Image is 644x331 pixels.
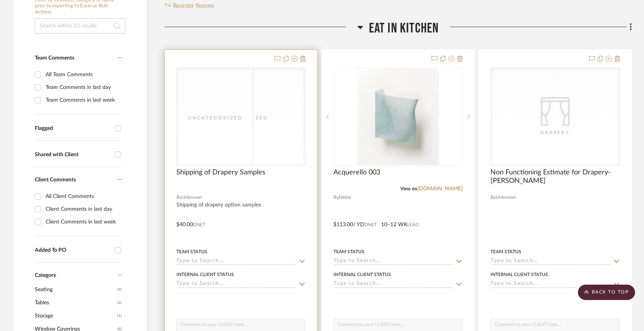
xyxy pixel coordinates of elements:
div: Drapery [516,129,594,136]
span: Client Comments [35,177,76,183]
span: Team Comments [35,55,74,61]
div: Team Status [176,248,207,255]
a: [DOMAIN_NAME] [417,186,463,191]
span: Shipping of Drapery Samples [176,168,265,177]
div: Team Comments in last day [46,81,120,94]
div: All Team Comments [46,68,120,81]
div: Uncategorized [177,114,254,122]
div: Internal Client Status [333,271,391,278]
span: Unknown [182,194,202,201]
div: Client Comments in last week [46,216,120,228]
input: Type to Search… [490,258,610,265]
img: Acquerello 003 [357,68,439,165]
div: Team Status [490,248,521,255]
span: (1) [117,310,122,322]
div: Internal Client Status [176,271,234,278]
input: Type to Search… [176,258,296,265]
span: Seating [35,283,115,296]
span: By [176,194,182,201]
input: Type to Search… [333,281,453,288]
span: View on [400,186,417,191]
span: Acquerello 003 [333,168,380,177]
span: By [490,194,496,201]
div: Team Comments in last week [46,94,120,106]
div: Shared with Client [35,152,111,158]
div: Internal Client Status [490,271,548,278]
span: Storage [35,309,115,322]
scroll-to-top-button: BACK TO TOP [578,285,635,300]
div: Team Status [333,248,364,255]
input: Search within 23 results [35,18,125,34]
div: All Client Comments [46,190,120,203]
span: By [333,194,339,201]
span: Reorder Rooms [173,1,214,10]
div: Flagged [35,125,111,132]
span: (2) [117,297,122,309]
span: Unknown [496,194,516,201]
span: Category [35,272,56,279]
div: 0 [177,68,254,165]
span: Dedar [339,194,351,201]
span: Tables [35,296,115,309]
span: Non Functioning Estimate for Drapery- [PERSON_NAME] [490,168,620,185]
input: Type to Search… [176,281,296,288]
div: Client Comments in last day [46,203,120,215]
input: Type to Search… [490,281,610,288]
button: Reorder Rooms [164,1,214,10]
span: Eat in Kitchen [369,20,439,37]
span: (4) [117,283,122,296]
input: Type to Search… [333,258,453,265]
div: Added To PO [35,247,111,254]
